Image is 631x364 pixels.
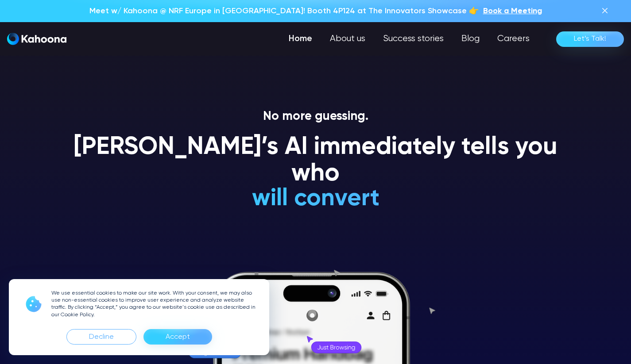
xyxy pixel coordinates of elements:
[280,30,321,48] a: Home
[7,33,66,46] a: home
[185,186,446,212] h1: will convert
[51,290,259,318] p: We use essential cookies to make our site work. With your consent, we may also use non-essential ...
[574,32,606,46] div: Let’s Talk!
[317,345,355,351] g: Just Browsing
[7,33,66,45] img: Kahoona logo white
[66,329,136,345] div: Decline
[488,30,538,48] a: Careers
[143,329,212,345] div: Accept
[556,31,624,47] a: Let’s Talk!
[453,30,488,48] a: Blog
[63,109,568,124] p: No more guessing.
[89,330,114,344] div: Decline
[89,5,479,17] p: Meet w/ Kahoona @ NRF Europe in [GEOGRAPHIC_DATA]! Booth 4P124 at The Innovators Showcase 👉
[321,30,374,48] a: About us
[483,5,542,17] a: Book a Meeting
[166,330,190,344] div: Accept
[483,7,542,15] span: Book a Meeting
[63,134,568,187] h1: [PERSON_NAME]’s AI immediately tells you who
[374,30,453,48] a: Success stories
